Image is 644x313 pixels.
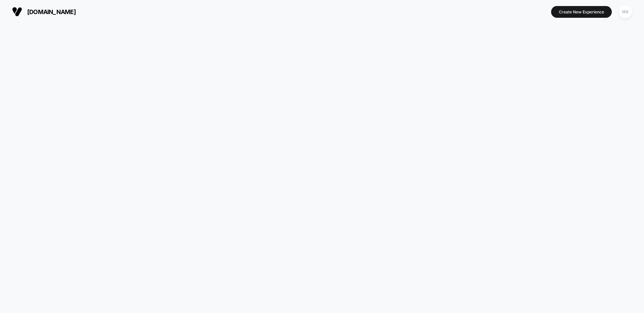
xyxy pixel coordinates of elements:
img: Visually logo [12,7,22,17]
button: HV [617,5,634,19]
button: [DOMAIN_NAME] [10,6,78,17]
div: HV [619,5,632,18]
span: [DOMAIN_NAME] [27,8,76,15]
button: Create New Experience [551,6,612,18]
